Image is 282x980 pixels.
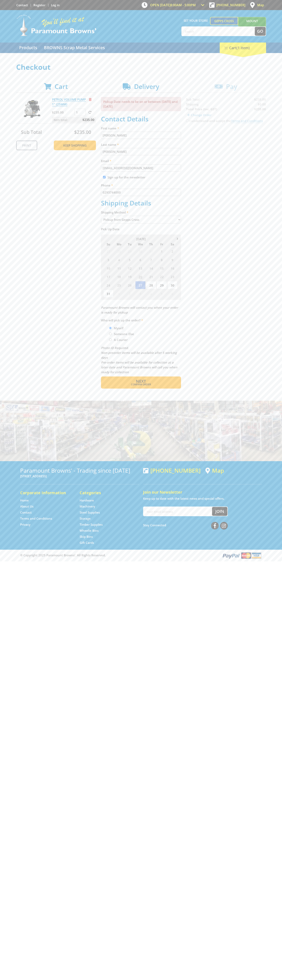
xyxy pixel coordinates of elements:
h5: Join our Newsletter [143,489,262,495]
span: (1 item) [236,45,250,50]
h2: Shipping Details [101,199,181,207]
span: 4 [146,290,156,298]
span: 7 [146,256,156,264]
h5: Categories [80,490,131,496]
a: Go to the registration page [33,3,45,7]
span: Mo [114,242,124,247]
p: $235.00 [52,110,74,115]
label: Pick Up Date [101,227,181,231]
span: 12 [125,264,135,272]
span: 1 [114,290,124,298]
span: 20 [135,273,146,281]
a: Remove from cart [89,97,92,101]
span: 28 [146,281,156,289]
div: Cart [220,43,266,53]
img: Paramount Browns' [16,14,97,36]
button: Next Confirm order [101,376,181,389]
a: Go to the About Us page [20,504,33,509]
span: Confirm order [110,383,172,386]
input: Please select who will pick up the order. [109,333,112,335]
img: PayPal, Mastercard, Visa accepted [222,552,262,559]
span: 1 [157,247,167,255]
a: Go to the Contact page [16,3,28,7]
span: Th [146,242,156,247]
a: Keep Shopping [54,141,96,150]
span: 31 [146,247,156,255]
button: Join [212,507,227,516]
h2: Contact Details [101,115,181,123]
a: Go to the Steel Supplies page [80,510,100,515]
span: 16 [167,264,178,272]
label: A Courier [112,336,129,343]
a: Print [16,141,37,150]
span: 25 [114,281,124,289]
span: 27 [135,281,146,289]
a: Go to the Machinery page [80,504,95,509]
a: View a map of Gepps Cross location [205,467,224,474]
span: 19 [125,273,135,281]
a: Gepps Cross [210,17,238,25]
label: Phone [101,183,181,188]
span: 13 [135,264,146,272]
span: 6 [135,256,146,264]
span: 3 [135,290,146,298]
a: Go to the Contact page [20,510,32,515]
span: Fr [157,242,167,247]
span: Tu [125,242,135,247]
a: Mount [PERSON_NAME] [238,17,266,32]
div: Stay Connected [143,520,228,530]
input: Search [182,27,255,36]
a: Go to the Products page [16,43,40,53]
a: Go to the Terms and Conditions page [20,516,52,521]
a: Go to the Skip Bins page [80,535,93,539]
span: 18 [114,273,124,281]
label: Email [101,158,181,163]
span: 8:00am - 5:00pm [170,3,196,7]
span: 26 [125,281,135,289]
span: 17 [103,273,113,281]
span: 21 [146,273,156,281]
label: Last name [101,142,181,147]
span: 29 [157,281,167,289]
span: 14 [146,264,156,272]
input: Please enter your email address. [101,164,181,172]
a: Go to the Wheelie Bins page [80,529,99,533]
span: 22 [157,273,167,281]
input: Please enter your telephone number. [101,189,181,196]
h5: Corporate Information [20,490,72,496]
p: [STREET_ADDRESS] [20,474,139,479]
em: Photo ID Required. Non-preorder items will be available after 5 working days Pre-order items will... [101,346,177,374]
span: 5 [157,290,167,298]
input: Please enter your first name. [101,132,181,139]
span: [DATE] [136,237,146,241]
input: Please enter your last name. [101,148,181,155]
span: Next [136,378,146,384]
a: PETROL VOLUME PUMP 1" (25MM) [52,97,86,106]
img: PETROL VOLUME PUMP 1" (25MM) [20,97,44,121]
em: Paramount Browns will contact you when your order is ready for pickup [101,305,178,314]
label: Sign up for the newsletter [107,175,145,179]
span: 3 [103,256,113,264]
span: Sa [167,242,178,247]
span: 6 [167,290,178,298]
input: Please select who will pick up the order. [109,338,112,341]
span: 2 [167,247,178,255]
span: 24 [103,281,113,289]
input: Please select who will pick up the order. [109,327,112,329]
span: We [135,242,146,247]
div: [PHONE_NUMBER] [143,467,201,474]
p: Pickup Date needs to be on or between [DATE] and [DATE] [101,97,181,111]
span: $235.00 [74,129,91,135]
span: 11 [114,264,124,272]
input: Your email address [144,507,212,516]
span: 5 [125,256,135,264]
a: Go to the Gift Cards page [80,541,94,545]
a: Go to the Hardware page [80,498,94,503]
a: Go to the Timber Supplies page [80,522,103,527]
a: Log in [51,3,60,7]
span: 31 [103,290,113,298]
span: 4 [114,256,124,264]
a: Go to the Storage page [80,516,91,521]
a: Go to the Privacy page [20,522,30,527]
span: Su [103,242,113,247]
